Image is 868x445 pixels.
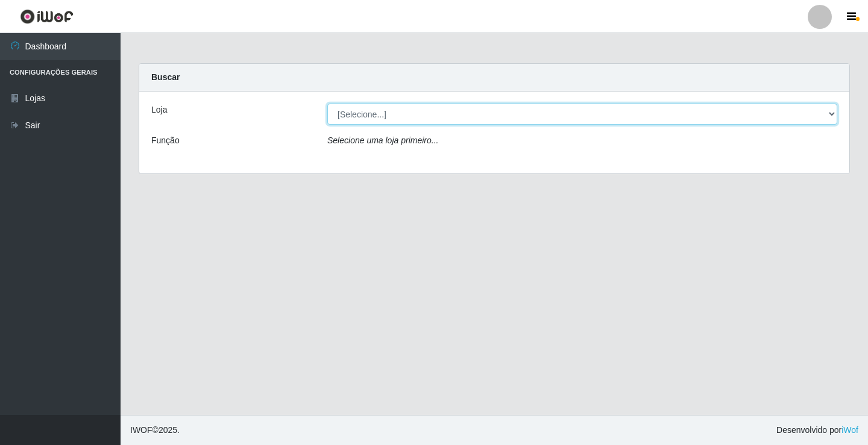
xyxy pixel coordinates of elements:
[327,135,438,145] i: Selecione uma loja primeiro...
[151,72,180,82] strong: Buscar
[151,104,167,116] label: Loja
[130,425,153,435] span: IWOF
[776,424,858,437] span: Desenvolvido por
[130,424,180,437] span: © 2025 .
[20,9,74,24] img: CoreUI Logo
[841,425,858,435] a: iWof
[151,134,180,147] label: Função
